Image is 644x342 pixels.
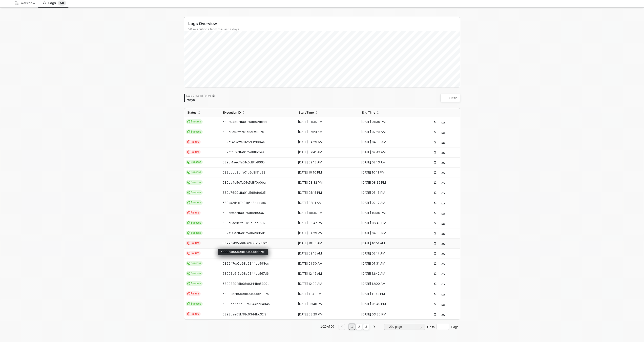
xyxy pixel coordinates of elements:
span: icon-success-page [433,151,437,154]
div: 6899caf95b98c9344bc78761 [218,249,268,255]
div: [DATE] 04:29 PM [296,231,355,235]
th: Start Time [296,108,359,117]
span: Success [186,160,203,164]
div: [DATE] 10:11 PM [359,170,418,175]
span: Failure [186,241,201,245]
span: 689c14c7cffa01c5d8fd004a [222,140,265,144]
span: Success [186,221,203,225]
div: 7 days [186,98,215,102]
span: Success [186,180,203,185]
div: [DATE] 11:41 PM [296,292,355,296]
span: 20 / page [389,323,422,331]
span: 689b7699cffa01c5d8efd925 [222,191,266,195]
span: icon-success-page [433,120,437,123]
div: [DATE] 05:48 PM [296,302,355,306]
span: 689a1a7fcffa01c5d8e96beb [222,231,265,235]
div: [DATE] 10:50 AM [296,241,355,245]
span: 689aa2d4cffa01c5d8ecdac6 [222,201,266,205]
span: icon-download [442,292,445,295]
span: 689932945b98c9344bc5302e [222,282,269,286]
span: icon-success-page [433,201,437,204]
span: Status [187,111,197,115]
span: icon-success-page [433,313,437,316]
div: [DATE] 04:36 AM [359,140,418,144]
span: icon-success-page [433,262,437,265]
span: icon-success-page [433,141,437,144]
span: icon-download [442,232,445,235]
span: icon-exclamation [187,211,190,214]
span: icon-cards [187,302,190,305]
div: [DATE] 05:49 PM [359,302,418,306]
span: icon-cards [187,120,190,123]
div: [DATE] 10:51 AM [359,241,418,245]
div: Go to Page [427,324,458,330]
span: icon-exclamation [187,140,190,143]
button: left [339,324,345,330]
span: icon-success-page [433,242,437,245]
div: Logs Overview [188,21,460,26]
li: 1-20 of 50 [320,324,335,330]
span: End Time [362,111,375,115]
div: 50 executions from the last 7 days [188,27,460,31]
span: 689c3d57cffa01c5d8ff0370 [222,130,264,134]
span: icon-download [442,141,445,144]
span: icon-success-page [433,222,437,225]
span: icon-success-page [433,171,437,174]
span: Failure [186,210,201,215]
div: [DATE] 10:36 PM [359,211,418,215]
div: [DATE] 02:42 AM [359,150,418,154]
div: [DATE] 02:13 AM [296,160,355,164]
span: icon-cards [187,262,190,265]
span: icon-exclamation [187,151,190,154]
span: icon-download [442,272,445,275]
div: [DATE] 08:32 PM [359,181,418,185]
span: icon-success-page [433,211,437,215]
span: 6898db6b5b98c9344bc3a845 [222,302,270,306]
span: Success [186,302,203,306]
button: right [371,324,378,330]
div: [DATE] 01:36 PM [359,120,418,124]
div: Page Size [384,324,425,332]
th: Status [184,108,220,117]
div: [DATE] 01:31 AM [359,262,418,266]
div: [DATE] 01:30 AM [296,262,355,266]
div: [DATE] 03:29 PM [296,312,355,316]
span: 689bbbd8cffa01c5d8f51c93 [222,170,265,174]
span: icon-download [442,131,445,134]
a: 3 [364,324,369,330]
span: icon-cards [187,171,190,174]
div: [DATE] 02:15 AM [296,251,355,255]
span: Success [186,271,203,276]
span: icon-success-page [433,252,437,255]
span: icon-cards [187,272,190,275]
span: left [340,325,343,328]
span: icon-cards [187,221,190,224]
span: 68993c615b98c9344bc567d6 [222,272,269,275]
span: 689a6ffecffa01c5d8eb99a7 [222,211,265,215]
div: [DATE] 06:48 PM [359,221,418,225]
span: Success [186,170,203,175]
div: [DATE] 11:42 PM [359,292,418,296]
li: 2 [356,324,362,330]
span: icon-exclamation [187,242,190,245]
div: [DATE] 01:36 PM [296,120,355,124]
span: icon-success-page [433,282,437,285]
li: 1 [349,324,355,330]
span: icon-download [442,201,445,204]
span: 689c94d0cffa01c5d802dc88 [222,120,267,124]
span: Success [186,200,203,205]
span: icon-success-page [433,303,437,306]
div: [DATE] 02:13 AM [359,160,418,164]
span: icon-cards [187,282,190,285]
div: Workflow [15,1,35,5]
span: icon-download [442,211,445,215]
a: 2 [357,324,362,330]
span: icon-cards [187,231,190,234]
span: icon-success-page [433,292,437,295]
div: Filter [449,96,457,100]
div: [DATE] 10:10 PM [296,170,355,175]
span: 6899caf95b98c9344bc78761 [222,241,268,245]
span: 0 [62,1,64,5]
div: [DATE] 02:11 AM [296,201,355,205]
div: [DATE] 04:29 AM [296,140,355,144]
